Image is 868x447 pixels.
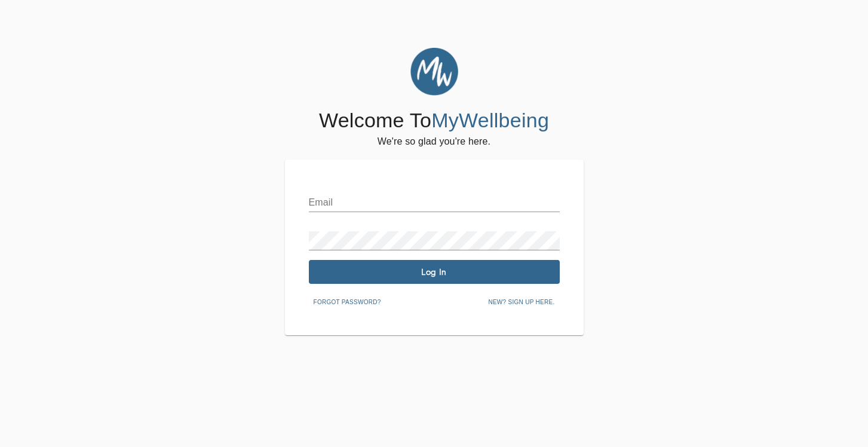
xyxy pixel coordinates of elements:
span: New? Sign up here. [488,297,554,308]
button: Forgot password? [309,293,386,311]
span: Log In [314,267,555,278]
h6: We're so glad you're here. [378,133,490,150]
span: Forgot password? [314,297,381,308]
button: Log In [309,260,560,284]
span: MyWellbeing [431,109,549,131]
h4: Welcome To [319,108,549,133]
a: Forgot password? [309,296,386,306]
img: MyWellbeing [410,48,458,96]
button: New? Sign up here. [483,293,559,311]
